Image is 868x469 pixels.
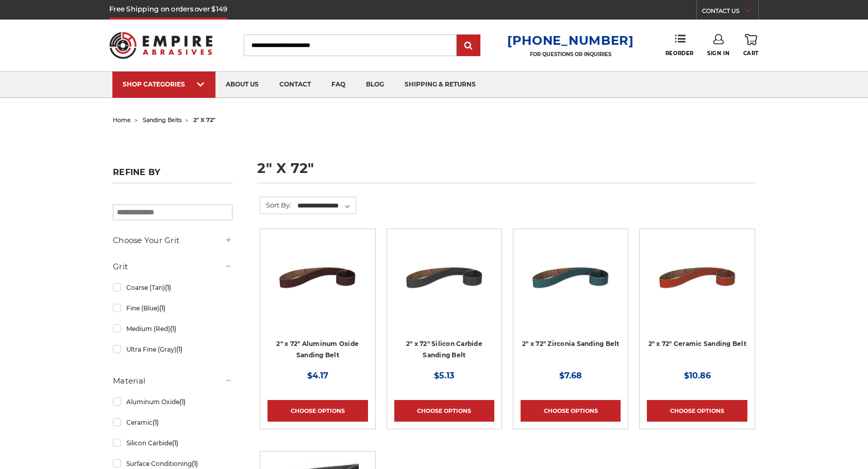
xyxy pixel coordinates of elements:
[394,72,486,98] a: shipping & returns
[113,320,232,338] a: Medium (Red)(1)
[153,419,159,426] span: (1)
[406,340,482,359] a: 2" x 72" Silicon Carbide Sanding Belt
[143,116,181,124] a: sanding belts
[743,34,759,57] a: Cart
[215,72,269,98] a: about us
[172,439,178,447] span: (1)
[665,50,694,57] span: Reorder
[276,340,359,359] a: 2" x 72" Aluminum Oxide Sanding Belt
[257,161,755,183] h1: 2" x 72"
[356,72,394,98] a: blog
[113,234,232,247] h5: Choose Your Grit
[665,34,694,56] a: Reorder
[113,393,232,411] a: Aluminum Oxide(1)
[647,236,747,336] a: 2" x 72" Ceramic Pipe Sanding Belt
[507,33,634,48] a: [PHONE_NUMBER]
[113,167,232,183] h5: Refine by
[648,340,746,348] a: 2" x 72" Ceramic Sanding Belt
[109,25,212,65] img: Empire Abrasives
[113,116,131,124] a: home
[176,345,182,353] span: (1)
[192,460,198,467] span: (1)
[743,50,759,57] span: Cart
[123,80,205,88] div: SHOP CATEGORIES
[165,284,171,291] span: (1)
[268,400,368,422] a: Choose Options
[307,371,328,380] span: $4.17
[321,72,356,98] a: faq
[179,398,186,406] span: (1)
[529,236,612,319] img: 2" x 72" Zirconia Pipe Sanding Belt
[170,325,176,333] span: (1)
[403,236,486,319] img: 2" x 72" Silicon Carbide File Belt
[394,400,494,422] a: Choose Options
[113,260,232,273] h5: Grit
[656,236,739,319] img: 2" x 72" Ceramic Pipe Sanding Belt
[113,375,232,387] h5: Material
[268,236,368,336] a: 2" x 72" Aluminum Oxide Pipe Sanding Belt
[113,299,232,317] a: Fine (Blue)(1)
[193,116,215,124] span: 2" x 72"
[296,198,356,214] select: Sort By:
[559,371,582,380] span: $7.68
[113,340,232,358] a: Ultra Fine (Gray)(1)
[522,340,620,348] a: 2" x 72" Zirconia Sanding Belt
[702,5,758,20] a: CONTACT US
[707,50,729,57] span: Sign In
[434,371,454,380] span: $5.13
[394,236,494,336] a: 2" x 72" Silicon Carbide File Belt
[458,36,479,56] input: Submit
[113,434,232,452] a: Silicon Carbide(1)
[260,197,291,213] label: Sort By:
[507,51,634,58] p: FOR QUESTIONS OR INQUIRIES
[684,371,711,380] span: $10.86
[113,279,232,297] a: Coarse (Tan)(1)
[113,413,232,431] a: Ceramic(1)
[269,72,321,98] a: contact
[521,400,621,422] a: Choose Options
[159,304,165,312] span: (1)
[276,236,359,319] img: 2" x 72" Aluminum Oxide Pipe Sanding Belt
[647,400,747,422] a: Choose Options
[521,236,621,336] a: 2" x 72" Zirconia Pipe Sanding Belt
